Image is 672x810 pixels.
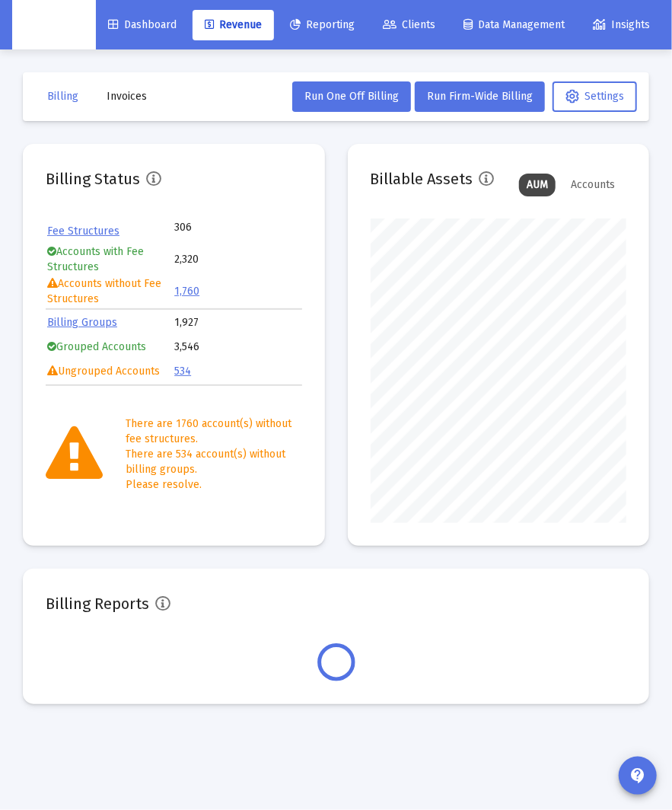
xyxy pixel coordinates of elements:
[427,90,533,103] span: Run Firm-Wide Billing
[451,10,577,40] a: Data Management
[415,81,545,112] button: Run Firm-Wide Billing
[292,81,411,112] button: Run One Off Billing
[463,18,565,31] span: Data Management
[35,81,91,112] button: Billing
[174,220,237,235] td: 306
[96,10,189,40] a: Dashboard
[593,18,650,31] span: Insights
[108,18,177,31] span: Dashboard
[553,81,637,112] button: Settings
[47,316,117,329] a: Billing Groups
[205,18,262,31] span: Revenue
[46,592,149,616] h2: Billing Reports
[278,10,367,40] a: Reporting
[371,167,473,191] h2: Billable Assets
[174,336,300,359] td: 3,546
[174,365,191,378] a: 534
[193,10,274,40] a: Revenue
[629,767,647,785] mat-icon: contact_support
[304,90,399,103] span: Run One Off Billing
[383,18,435,31] span: Clients
[47,244,173,275] td: Accounts with Fee Structures
[290,18,355,31] span: Reporting
[126,477,302,493] div: Please resolve.
[24,10,84,40] img: Dashboard
[47,276,173,307] td: Accounts without Fee Structures
[581,10,662,40] a: Insights
[94,81,159,112] button: Invoices
[46,167,140,191] h2: Billing Status
[174,285,199,298] a: 1,760
[371,10,447,40] a: Clients
[519,174,556,196] div: AUM
[47,336,173,359] td: Grouped Accounts
[565,90,624,103] span: Settings
[563,174,623,196] div: Accounts
[174,244,300,275] td: 2,320
[47,360,173,383] td: Ungrouped Accounts
[126,416,302,447] div: There are 1760 account(s) without fee structures.
[47,90,78,103] span: Billing
[47,225,119,238] a: Fee Structures
[126,447,302,477] div: There are 534 account(s) without billing groups.
[107,90,147,103] span: Invoices
[174,311,300,334] td: 1,927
